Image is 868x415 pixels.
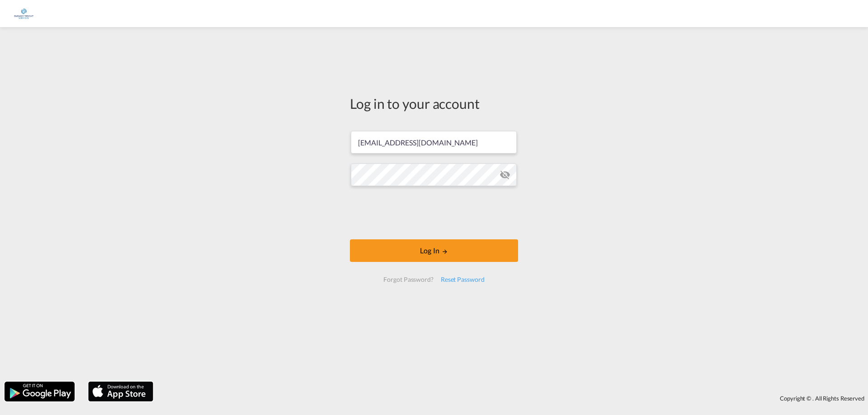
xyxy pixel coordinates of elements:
div: Reset Password [437,271,488,288]
md-icon: icon-eye-off [500,169,510,180]
img: 6a2c35f0b7c411ef99d84d375d6e7407.jpg [14,4,34,24]
input: Enter email/phone number [351,131,517,154]
img: google.png [4,381,75,402]
div: Forgot Password? [380,271,437,288]
div: Copyright © . All Rights Reserved [158,391,868,406]
img: apple.png [87,381,154,402]
button: LOGIN [350,239,518,262]
iframe: reCAPTCHA [365,195,503,230]
div: Log in to your account [350,94,518,113]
